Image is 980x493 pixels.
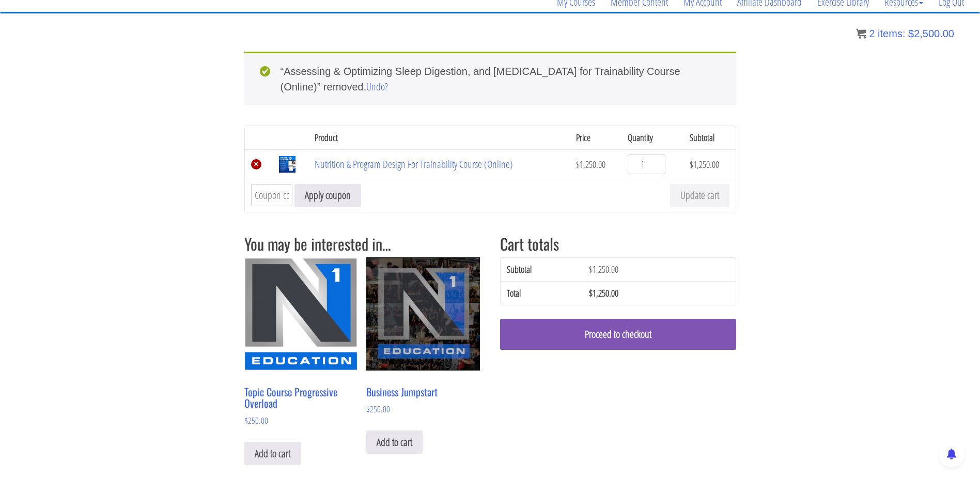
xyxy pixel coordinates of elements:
input: Coupon code [251,184,292,206]
bdi: 1,250.00 [589,263,618,275]
a: Remove Nutrition & Program Design For Trainability Course (Online) from cart [251,159,261,170]
h2: You may be interested in… [244,235,480,252]
span: 2 [869,28,875,39]
input: Product quantity [628,155,665,174]
img: Business Jumpstart [366,257,479,371]
span: items: [878,28,905,39]
a: Add to cart: “Topic Course Progressive Overload” [244,442,301,465]
button: Update cart [670,184,729,207]
a: Undo? [366,80,388,94]
bdi: 1,250.00 [576,158,605,171]
a: 2 items: $2,500.00 [856,28,954,39]
h2: Topic Course Progressive Overload [244,381,357,414]
th: Subtotal [683,126,735,149]
bdi: 250.00 [244,414,268,426]
h2: Business Jumpstart [366,381,479,403]
div: “Assessing & Optimizing Sleep Digestion, and [MEDICAL_DATA] for Trainability Course (Online)” rem... [244,52,736,105]
th: Total [501,281,583,305]
img: Topic Course Progressive Overload [244,257,357,371]
bdi: 1,250.00 [589,287,618,299]
span: $ [244,414,248,426]
a: Nutrition & Program Design For Trainability Course (Online) [315,157,513,171]
bdi: 1,250.00 [690,158,719,171]
span: $ [908,28,914,39]
bdi: 2,500.00 [908,28,954,39]
span: $ [690,158,693,171]
span: $ [366,403,370,415]
span: $ [576,158,580,171]
th: Subtotal [501,258,583,281]
img: icon11.png [856,28,866,39]
a: Add to cart: “Business Jumpstart” [366,430,423,454]
a: Proceed to checkout [500,319,736,350]
span: $ [589,263,593,275]
img: Nutrition & Program Design For Trainability Course (Online) [279,156,295,173]
button: Apply coupon [294,184,361,207]
a: Topic Course Progressive Overload $250.00 [244,257,357,427]
h2: Cart totals [500,235,736,252]
bdi: 250.00 [366,403,390,415]
a: Business Jumpstart $250.00 [366,257,479,416]
span: $ [589,287,593,299]
th: Price [570,126,621,149]
th: Quantity [621,126,683,149]
th: Product [308,126,570,149]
